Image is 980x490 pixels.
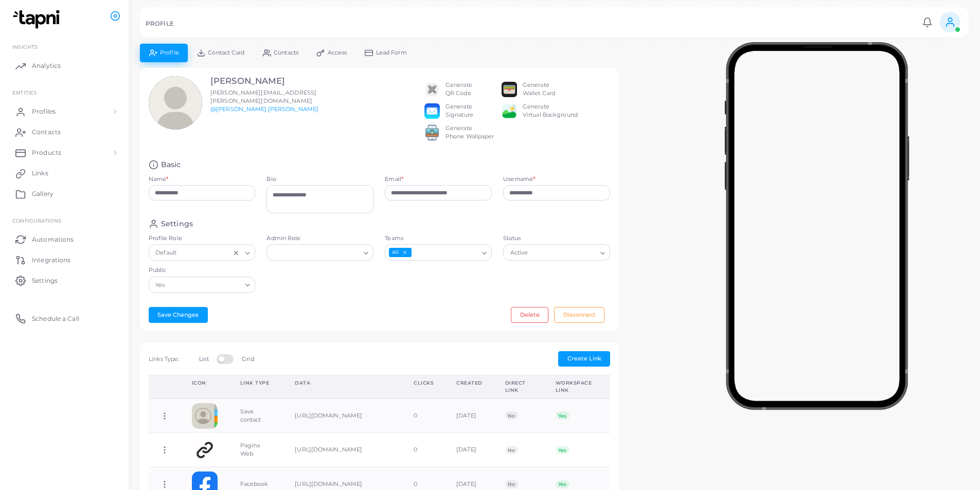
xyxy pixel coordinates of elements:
span: Default [154,248,178,259]
a: Settings [8,270,121,291]
div: Generate Signature [446,103,473,119]
td: [DATE] [445,398,494,433]
button: Deselect All [401,249,408,256]
span: Analytics [32,61,61,70]
span: Yes [556,480,569,488]
label: Bio [266,175,373,184]
span: Lead Form [376,50,407,56]
span: No [505,411,518,420]
span: Access [328,50,347,56]
td: [URL][DOMAIN_NAME] [283,433,402,467]
span: Contacts [274,50,298,56]
label: Email [385,175,403,184]
button: Save Changes [149,307,208,322]
th: Action [149,375,181,398]
span: Integrations [32,256,70,265]
span: All [389,248,411,258]
a: Integrations [8,249,121,270]
span: INSIGHTS [12,44,38,50]
div: Generate Wallet Card [523,81,555,98]
span: Contact Card [208,50,244,56]
a: @[PERSON_NAME].[PERSON_NAME] [210,105,318,113]
span: Settings [32,276,58,285]
div: Direct Link [505,379,533,393]
a: Schedule a Call [8,308,121,329]
label: Grid [242,355,254,364]
div: Generate QR Code [446,81,472,98]
td: [DATE] [445,433,494,467]
span: Profile [160,50,179,56]
div: Clicks [414,379,434,387]
label: Teams [385,234,492,243]
label: Username [503,175,535,184]
a: Automations [8,229,121,249]
input: Search for option [167,279,241,291]
div: Generate Virtual Background [523,103,578,119]
span: Yes [154,280,167,291]
span: No [505,446,518,454]
img: customlink.png [192,437,218,463]
input: Search for option [413,247,478,259]
img: logo [9,10,66,29]
span: Create Link [567,355,601,362]
td: [URL][DOMAIN_NAME] [283,398,402,433]
div: Workspace Link [556,379,599,393]
span: Links [32,169,48,178]
img: contactcard.png [192,403,218,429]
a: Gallery [8,184,121,204]
span: ENTITIES [12,89,37,96]
div: Icon [192,379,218,387]
span: Gallery [32,189,54,198]
a: Products [8,142,121,163]
input: Search for option [530,247,596,259]
div: Search for option [266,244,373,261]
img: 522fc3d1c3555ff804a1a379a540d0107ed87845162a92721bf5e2ebbcc3ae6c.png [424,125,440,140]
span: Links Type: [149,355,180,362]
div: Search for option [385,244,492,261]
div: Created [456,379,483,387]
h5: PROFILE [146,20,174,27]
div: Generate Phone Wallpaper [446,124,494,141]
td: Save contact [229,398,284,433]
span: No [505,480,518,488]
td: 0 [402,398,445,433]
div: Link Type [240,379,273,387]
span: Automations [32,235,74,244]
h4: Basic [161,160,181,170]
button: Create Link [558,351,610,367]
span: Products [32,148,61,157]
div: Search for option [503,244,610,261]
input: Search for option [179,247,230,259]
span: Yes [556,411,569,420]
td: 0 [402,433,445,467]
button: Disconnect [554,307,604,322]
div: Search for option [149,277,256,293]
label: Admin Role [266,234,373,243]
a: Profiles [8,101,121,122]
img: phone-mock.b55596b7.png [724,42,909,410]
img: qr2.png [424,82,440,97]
input: Search for option [271,247,360,259]
span: [PERSON_NAME][EMAIL_ADDRESS][PERSON_NAME][DOMAIN_NAME] [210,89,316,104]
span: Contacts [32,128,61,137]
label: Public [149,266,256,275]
span: Yes [556,446,569,454]
label: Status [503,234,610,243]
a: Contacts [8,122,121,142]
button: Delete [511,307,548,322]
span: Profiles [32,107,56,116]
img: apple-wallet.png [502,82,517,97]
label: Profile Role [149,234,256,243]
span: Schedule a Call [32,314,79,323]
img: email.png [424,103,440,119]
div: Data [295,379,391,387]
label: List [199,355,208,364]
span: Configurations [12,217,61,224]
a: Analytics [8,56,121,76]
label: Name [149,175,169,184]
div: Search for option [149,244,256,261]
img: e64e04433dee680bcc62d3a6779a8f701ecaf3be228fb80ea91b313d80e16e10.png [502,103,517,119]
h4: Settings [161,219,193,229]
span: Active [509,248,529,259]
